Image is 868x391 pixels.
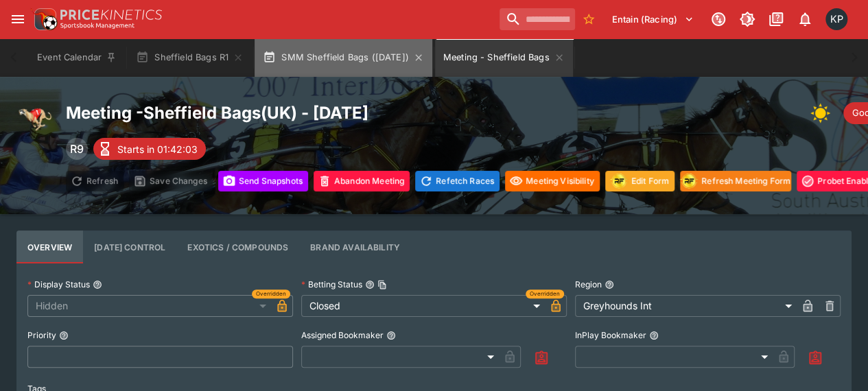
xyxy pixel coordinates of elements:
[176,230,299,263] button: View and edit meeting dividends and compounds.
[706,7,731,32] button: Connected to PK
[29,38,125,77] button: Event Calendar
[505,171,600,191] button: Set all events in meeting to specified visibility
[256,289,286,298] span: Overridden
[365,280,375,289] button: Betting StatusCopy To Clipboard
[16,99,55,138] img: greyhound_racing.png
[575,295,797,317] div: Greyhounds Int
[435,38,573,77] button: Meeting - Sheffield Bags
[803,346,828,370] button: Assign to Me
[604,8,702,30] button: Select Tenant
[609,172,629,189] img: racingform.png
[93,280,102,289] button: Display Status
[500,8,575,30] input: search
[609,171,629,191] div: racingform
[680,171,791,191] button: Refresh Meeting Form
[60,23,134,29] img: Sportsbook Management
[83,230,176,263] button: Configure each race specific details at once
[27,279,90,290] p: Display Status
[530,289,560,298] span: Overridden
[314,171,410,191] button: Mark all events in meeting as closed and abandoned.
[529,346,554,370] button: Assign to Me
[5,7,30,32] button: open drawer
[218,171,308,191] button: Send Snapshots
[60,10,162,20] img: PriceKinetics
[810,99,838,127] div: Weather: null
[764,7,788,32] button: Documentation
[16,230,83,263] button: Base meeting details
[605,280,614,289] button: Region
[128,38,252,77] button: Sheffield Bags R1
[735,7,760,32] button: Toggle light/dark mode
[649,331,659,340] button: InPlay Bookmaker
[825,8,847,30] div: Kedar Pandit
[377,280,387,289] button: Copy To Clipboard
[810,99,838,127] img: sun.png
[255,38,432,77] button: SMM Sheffield Bags ([DATE])
[27,295,271,317] div: Hidden
[66,102,368,123] h2: Meeting - Sheffield Bags ( UK ) - [DATE]
[679,171,699,191] div: racingform
[30,5,58,33] img: PriceKinetics Logo
[301,295,545,317] div: Closed
[793,7,817,32] button: Notifications
[605,171,675,191] button: Update RacingForm for all races in this meeting
[301,329,384,341] p: Assigned Bookmaker
[386,331,396,340] button: Assigned Bookmaker
[415,171,500,191] button: Refetching all race data will discard any changes you have made and reload the latest race data f...
[575,329,646,341] p: InPlay Bookmaker
[679,172,699,189] img: racingform.png
[117,142,198,156] p: Starts in 01:42:03
[575,279,602,290] p: Region
[299,230,411,263] button: Configure brand availability for the meeting
[821,4,852,34] button: Kedar Pandit
[301,279,362,290] p: Betting Status
[59,331,69,340] button: Priority
[27,329,56,341] p: Priority
[578,8,600,30] button: No Bookmarks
